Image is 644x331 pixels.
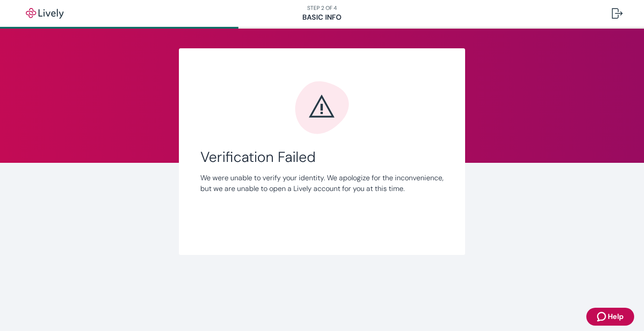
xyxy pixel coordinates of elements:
svg: Error icon [295,81,349,134]
span: Help [608,311,623,322]
svg: Zendesk support icon [597,311,608,322]
span: Verification Failed [200,149,444,165]
p: We were unable to verify your identity. We apologize for the inconvenience, but we are unable to ... [200,173,444,194]
button: Zendesk support iconHelp [586,308,634,326]
img: Lively [20,8,70,19]
button: Log out [605,3,630,24]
